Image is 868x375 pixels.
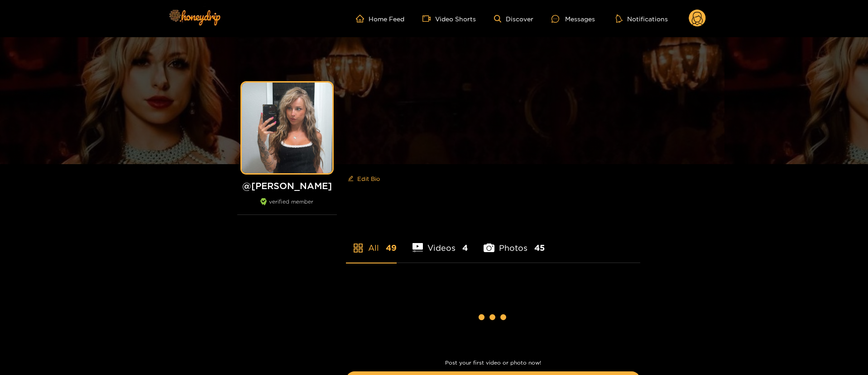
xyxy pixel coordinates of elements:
[237,180,337,191] h1: @ [PERSON_NAME]
[422,15,435,23] span: video-camera
[346,360,640,366] p: Post your first video or photo now!
[237,198,337,215] div: verified member
[356,15,369,23] span: home
[484,222,545,263] li: Photos
[357,174,380,183] span: Edit Bio
[386,242,397,253] span: 49
[422,15,476,23] a: Video Shorts
[462,242,468,253] span: 4
[356,15,404,23] a: Home Feed
[534,242,545,253] span: 45
[348,175,354,182] span: edit
[551,14,595,24] div: Messages
[353,243,364,253] span: appstore
[346,171,382,186] button: editEdit Bio
[346,222,397,263] li: All
[494,15,533,23] a: Discover
[412,222,468,263] li: Videos
[613,14,671,23] button: Notifications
